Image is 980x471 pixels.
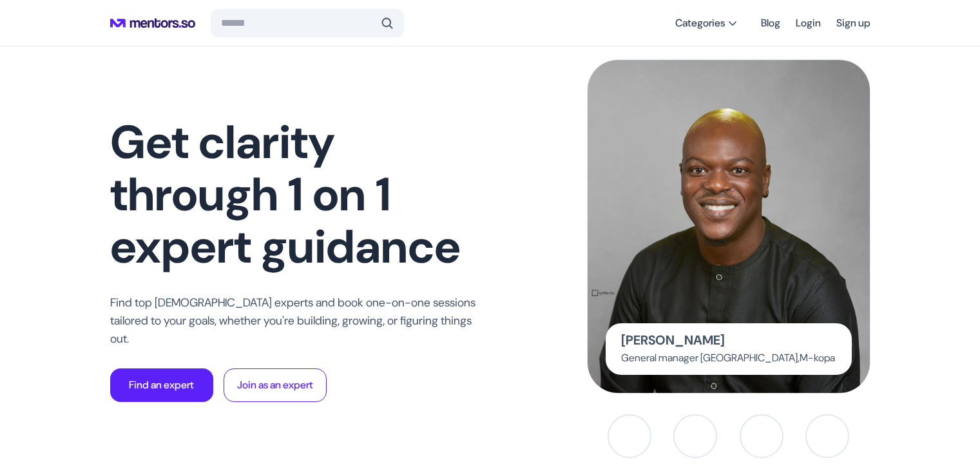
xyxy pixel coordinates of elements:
button: TU [673,414,717,458]
button: Categories [668,12,745,35]
span: , [798,351,800,365]
p: Find top [DEMOGRAPHIC_DATA] experts and book one-on-one sessions tailored to your goals, whether ... [110,294,484,348]
a: Login [796,12,821,35]
p: General manager [GEOGRAPHIC_DATA] M-kopa [621,352,836,365]
a: Sign up [836,12,870,35]
button: Join as an expert [224,368,327,402]
button: AS [805,414,849,458]
p: [PERSON_NAME] [621,334,725,346]
span: Categories [675,17,725,30]
p: Find an expert [129,377,194,393]
img: Babajide Duroshola [588,60,870,393]
h1: Get clarity through 1 on 1 expert guidance [110,116,484,273]
button: BA [608,414,651,458]
button: Find an expert [110,368,213,402]
a: Blog [761,12,780,35]
p: Join as an expert [237,377,313,393]
button: PE [740,414,783,458]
